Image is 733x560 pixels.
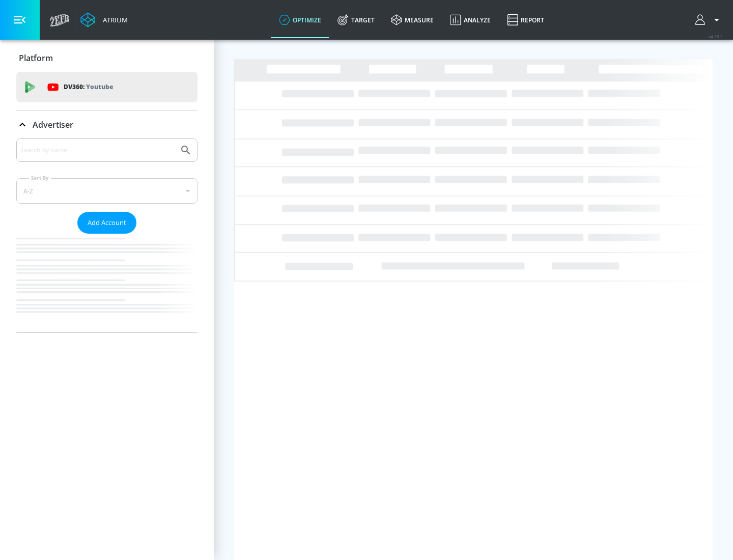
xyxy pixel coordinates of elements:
[442,2,499,38] a: Analyze
[33,119,73,130] p: Advertiser
[77,212,136,234] button: Add Account
[16,72,198,102] div: DV360: Youtube
[383,2,442,38] a: measure
[709,34,723,39] span: v 4.25.2
[20,144,175,157] input: Search by name
[80,12,128,27] a: Atrium
[86,81,113,92] p: Youtube
[29,175,51,181] label: Sort By
[16,138,198,332] div: Advertiser
[16,44,198,72] div: Platform
[16,178,198,204] div: A-Z
[329,2,383,38] a: Target
[271,2,329,38] a: optimize
[499,2,552,38] a: Report
[99,15,128,24] div: Atrium
[16,110,198,139] div: Advertiser
[16,234,198,332] nav: list of Advertiser
[88,217,126,229] span: Add Account
[19,52,53,64] p: Platform
[64,81,113,93] p: DV360:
